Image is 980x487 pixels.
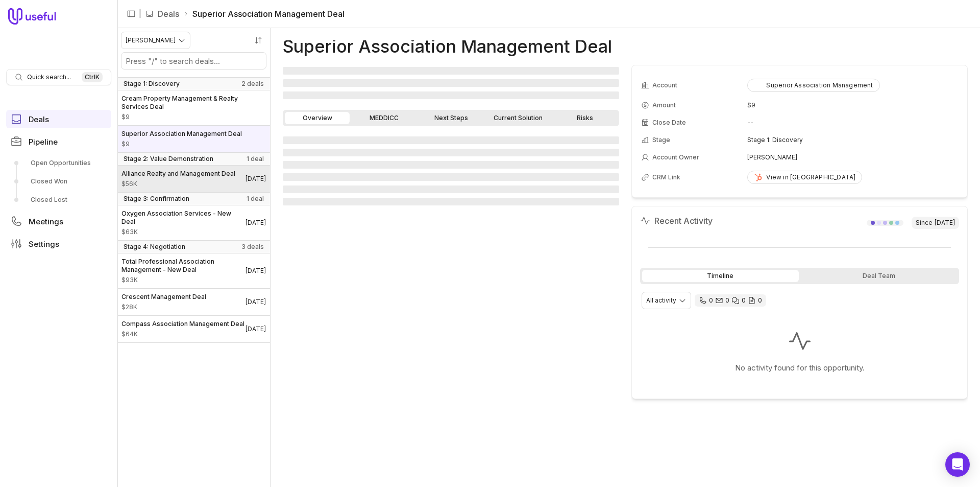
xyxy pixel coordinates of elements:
[117,289,270,315] a: Crescent Management Deal$28K[DATE]
[121,293,206,301] span: Crescent Management Deal
[419,112,483,124] a: Next Steps
[121,210,246,226] span: Oxygen Association Services - New Deal
[283,161,619,169] span: ‌
[642,270,799,282] div: Timeline
[283,185,619,193] span: ‌
[246,175,266,183] time: Deal Close Date
[117,90,270,125] a: Cream Property Management & Realty Services Deal$9
[251,33,266,48] button: Sort by
[121,330,244,338] span: Amount
[117,205,270,240] a: Oxygen Association Services - New Deal$63K[DATE]
[124,80,180,88] span: Stage 1: Discovery
[695,294,766,307] div: 0 calls and 0 email threads
[121,113,266,121] span: Amount
[912,217,959,229] span: Since
[117,126,270,152] a: Superior Association Management Deal$9
[27,73,71,81] span: Quick search...
[640,215,713,227] h2: Recent Activity
[121,53,266,69] input: Search deals by name
[283,79,619,87] span: ‌
[945,452,970,477] div: Open Intercom Messenger
[124,195,189,203] span: Stage 3: Confirmation
[652,153,699,161] span: Account Owner
[121,303,206,311] span: Amount
[747,114,958,131] td: --
[121,228,246,236] span: Amount
[6,173,111,190] a: Closed Won
[241,243,264,251] span: 3 deals
[6,155,111,208] div: Pipeline submenu
[747,79,879,92] button: Superior Association Management
[121,276,246,284] span: Amount
[117,166,270,192] a: Alliance Realty and Management Deal$56K[DATE]
[283,91,619,99] span: ‌
[652,173,680,181] span: CRM Link
[246,325,266,333] time: Deal Close Date
[754,81,873,89] div: Superior Association Management
[183,8,345,20] li: Superior Association Management Deal
[283,173,619,181] span: ‌
[6,212,111,230] a: Meetings
[652,136,670,144] span: Stage
[121,130,242,138] span: Superior Association Management Deal
[285,112,350,124] a: Overview
[283,149,619,156] span: ‌
[6,110,111,128] a: Deals
[747,149,958,166] td: [PERSON_NAME]
[935,219,955,227] time: [DATE]
[29,115,49,123] span: Deals
[747,171,862,184] a: View in [GEOGRAPHIC_DATA]
[6,235,111,253] a: Settings
[246,267,266,275] time: Deal Close Date
[6,192,111,208] a: Closed Lost
[121,258,246,274] span: Total Professional Association Management - New Deal
[121,320,244,328] span: Compass Association Management Deal
[117,28,271,487] nav: Deals
[747,132,958,148] td: Stage 1: Discovery
[246,298,266,306] time: Deal Close Date
[29,218,63,225] span: Meetings
[124,243,185,251] span: Stage 4: Negotiation
[747,97,958,113] td: $9
[247,195,264,203] span: 1 deal
[247,155,264,163] span: 1 deal
[121,140,242,148] span: Amount
[735,362,865,374] p: No activity found for this opportunity.
[158,8,179,20] a: Deals
[283,40,612,53] h1: Superior Association Management Deal
[352,112,416,124] a: MEDDICC
[801,270,958,282] div: Deal Team
[283,136,619,144] span: ‌
[124,155,213,163] span: Stage 2: Value Demonstration
[241,80,264,88] span: 2 deals
[652,81,677,89] span: Account
[485,112,550,124] a: Current Solution
[6,132,111,151] a: Pipeline
[283,67,619,75] span: ‌
[117,253,270,288] a: Total Professional Association Management - New Deal$93K[DATE]
[29,240,59,248] span: Settings
[121,170,235,178] span: Alliance Realty and Management Deal
[246,219,266,227] time: Deal Close Date
[29,138,58,146] span: Pipeline
[283,198,619,205] span: ‌
[121,180,235,188] span: Amount
[754,173,855,181] div: View in [GEOGRAPHIC_DATA]
[6,155,111,171] a: Open Opportunities
[139,8,141,20] span: |
[652,119,686,127] span: Close Date
[652,101,676,109] span: Amount
[82,72,103,82] kbd: Ctrl K
[121,95,266,111] span: Cream Property Management & Realty Services Deal
[552,112,617,124] a: Risks
[124,6,139,21] button: Collapse sidebar
[117,316,270,342] a: Compass Association Management Deal$64K[DATE]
